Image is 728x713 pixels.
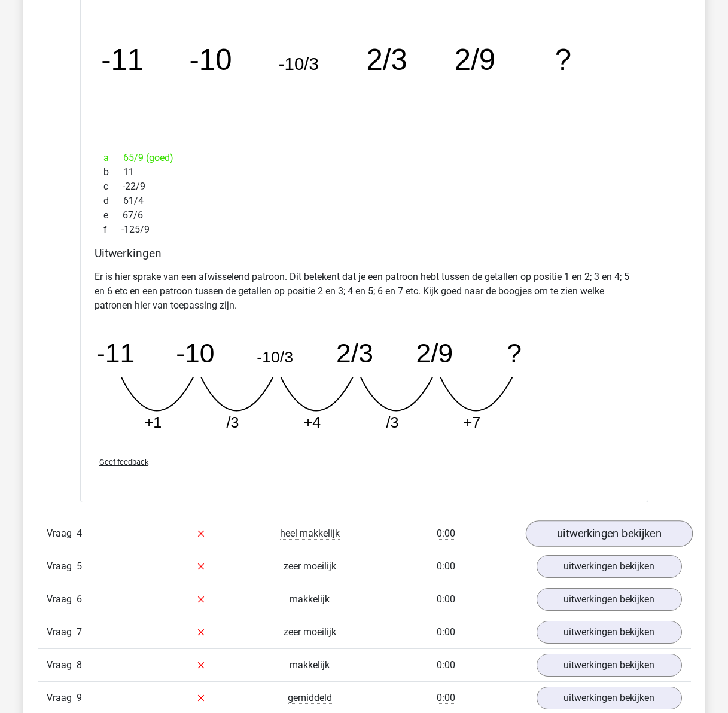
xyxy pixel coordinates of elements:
[507,339,522,368] tspan: ?
[103,223,121,237] span: f
[47,526,77,541] span: Vraag
[77,593,82,605] span: 6
[77,659,82,671] span: 8
[77,528,82,539] span: 4
[144,414,162,431] tspan: +1
[284,626,336,638] span: zeer moeilijk
[95,208,634,223] div: 67/6
[103,179,123,194] span: c
[77,626,82,638] span: 7
[95,165,634,179] div: 11
[537,588,682,611] a: uitwerkingen bekijken
[103,165,123,179] span: b
[290,593,330,605] span: makkelijk
[95,179,634,194] div: -22/9
[416,339,453,368] tspan: 2/9
[290,659,330,671] span: makkelijk
[336,339,373,368] tspan: 2/3
[386,414,398,431] tspan: /3
[257,348,293,366] tspan: -10/3
[101,44,144,77] tspan: -11
[279,54,319,74] tspan: -10/3
[95,246,634,260] h4: Uitwerkingen
[537,555,682,578] a: uitwerkingen bekijken
[77,560,82,572] span: 5
[96,339,134,368] tspan: -11
[47,625,77,639] span: Vraag
[280,528,340,540] span: heel makkelijk
[47,691,77,705] span: Vraag
[99,458,148,467] span: Geef feedback
[537,621,682,644] a: uitwerkingen bekijken
[95,270,634,313] p: Er is hier sprake van een afwisselend patroon. Dit betekent dat je een patroon hebt tussen de get...
[437,626,455,638] span: 0:00
[47,658,77,672] span: Vraag
[455,44,496,77] tspan: 2/9
[437,659,455,671] span: 0:00
[556,44,572,77] tspan: ?
[95,194,634,208] div: 61/4
[103,194,123,208] span: d
[95,223,634,237] div: -125/9
[537,654,682,677] a: uitwerkingen bekijken
[189,44,232,77] tspan: -10
[47,559,77,574] span: Vraag
[437,593,455,605] span: 0:00
[103,151,123,165] span: a
[226,414,239,431] tspan: /3
[525,520,692,547] a: uitwerkingen bekijken
[284,560,336,572] span: zeer moeilijk
[47,592,77,607] span: Vraag
[288,692,332,704] span: gemiddeld
[537,687,682,709] a: uitwerkingen bekijken
[437,528,455,540] span: 0:00
[95,151,634,165] div: 65/9 (goed)
[176,339,214,368] tspan: -10
[303,414,321,431] tspan: +4
[77,692,82,703] span: 9
[463,414,480,431] tspan: +7
[437,560,455,572] span: 0:00
[103,208,123,223] span: e
[437,692,455,704] span: 0:00
[367,44,407,77] tspan: 2/3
